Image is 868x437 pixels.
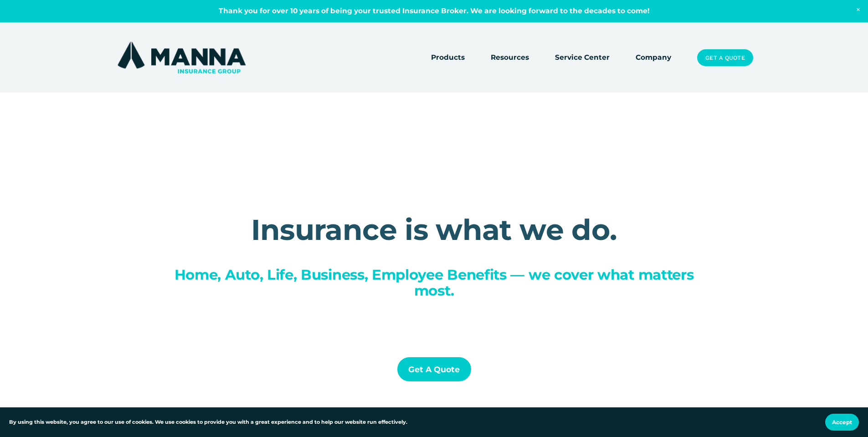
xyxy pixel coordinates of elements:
[115,40,248,75] img: Manna Insurance Group
[491,52,529,63] span: Resources
[825,414,859,431] button: Accept
[555,52,610,64] a: Service Center
[397,357,471,381] a: Get a Quote
[636,52,671,64] a: Company
[491,52,529,64] a: folder dropdown
[832,419,852,426] span: Accept
[431,52,465,63] span: Products
[251,212,617,247] strong: Insurance is what we do.
[697,49,753,67] a: Get a Quote
[9,418,407,427] p: By using this website, you agree to our use of cookies. We use cookies to provide you with a grea...
[431,52,465,64] a: folder dropdown
[175,266,698,299] span: Home, Auto, Life, Business, Employee Benefits — we cover what matters most.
